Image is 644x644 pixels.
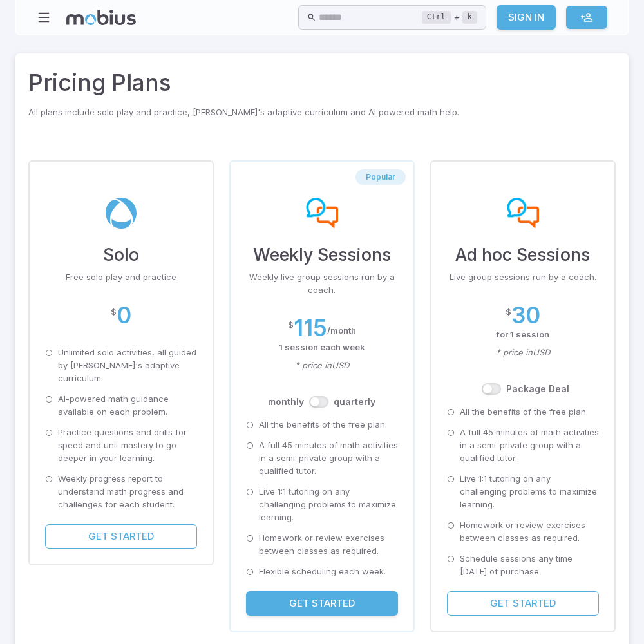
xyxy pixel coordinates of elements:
[507,198,539,229] img: ad-hoc sessions-plan-img
[506,306,511,319] p: $
[447,591,599,616] button: Get Started
[327,325,356,337] p: / month
[447,271,599,284] p: Live group sessions run by a coach.
[306,198,338,229] img: weekly-sessions-plan-img
[246,591,398,616] button: Get Started
[111,306,117,319] p: $
[259,439,398,478] p: A full 45 minutes of math activities in a semi-private group with a qualified tutor.
[460,406,588,419] p: All the benefits of the free plan.
[117,302,131,328] h2: 0
[246,341,398,354] p: 1 session each week
[447,328,599,341] p: for 1 session
[45,271,197,284] p: Free solo play and practice
[460,473,599,511] p: Live 1:1 tutoring on any challenging problems to maximize learning.
[58,346,197,385] p: Unlimited solo activities, all guided by [PERSON_NAME]'s adaptive curriculum.
[259,486,398,524] p: Live 1:1 tutoring on any challenging problems to maximize learning.
[268,395,304,408] label: month ly
[259,532,398,558] p: Homework or review exercises between classes as required.
[45,241,197,267] h3: Solo
[58,393,197,419] p: AI-powered math guidance available on each problem.
[334,395,375,408] label: quarterly
[355,172,406,182] span: Popular
[506,383,569,395] label: Package Deal
[45,524,197,549] button: Get Started
[294,315,327,341] h2: 115
[28,66,616,100] h2: Pricing Plans
[259,565,386,578] p: Flexible scheduling each week.
[447,241,599,267] h3: Ad hoc Sessions
[422,11,451,24] kbd: Ctrl
[462,11,477,24] kbd: k
[460,553,599,578] p: Schedule sessions any time [DATE] of purchase.
[246,241,398,267] h3: Weekly Sessions
[288,319,294,332] p: $
[246,359,398,372] p: * price in USD
[246,271,398,297] p: Weekly live group sessions run by a coach.
[28,106,616,119] p: All plans include solo play and practice, [PERSON_NAME]'s adaptive curriculum and AI powered math...
[259,419,387,431] p: All the benefits of the free plan.
[58,473,197,511] p: Weekly progress report to understand math progress and challenges for each student.
[105,198,137,229] img: solo-plan-img
[58,426,197,465] p: Practice questions and drills for speed and unit mastery to go deeper in your learning.
[422,10,477,25] div: +
[460,426,599,465] p: A full 45 minutes of math activities in a semi-private group with a qualified tutor.
[460,519,599,545] p: Homework or review exercises between classes as required.
[511,302,540,328] h2: 30
[447,346,599,359] p: * price in USD
[497,5,556,30] a: Sign In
